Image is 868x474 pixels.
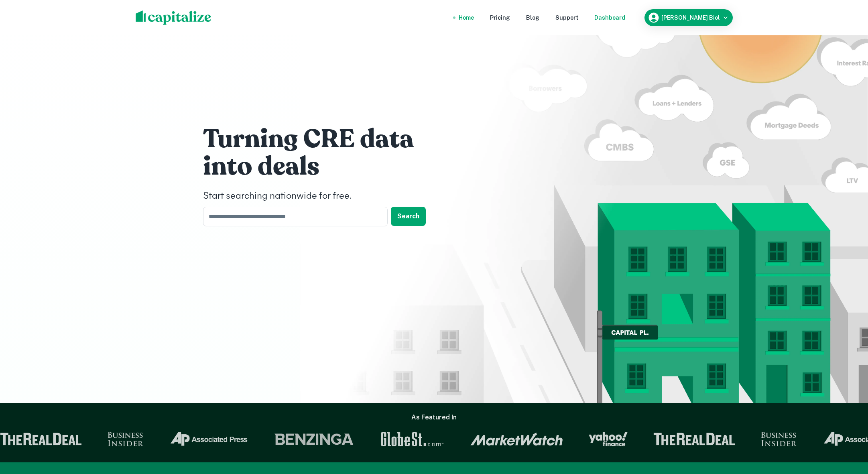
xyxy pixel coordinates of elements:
[575,432,614,446] img: Yahoo Finance
[456,432,549,446] img: Market Watch
[203,189,444,203] h4: Start searching nationwide for free.
[391,207,426,226] button: Search
[203,151,444,183] h1: into deals
[661,15,720,20] h6: [PERSON_NAME] Biol
[459,13,474,22] a: Home
[526,13,539,22] a: Blog
[136,10,211,25] img: capitalize-logo.png
[260,432,340,446] img: Benzinga
[640,433,722,446] img: The Real Deal
[203,123,444,155] h1: Turning CRE data
[747,432,783,446] img: Business Insider
[366,432,431,446] img: GlobeSt
[594,13,625,22] a: Dashboard
[411,413,457,422] h6: As Featured In
[94,432,130,446] img: Business Insider
[644,9,733,26] button: [PERSON_NAME] Biol
[555,13,578,22] a: Support
[490,13,510,22] a: Pricing
[155,432,234,446] img: Associated Press
[828,410,868,448] iframe: Chat Widget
